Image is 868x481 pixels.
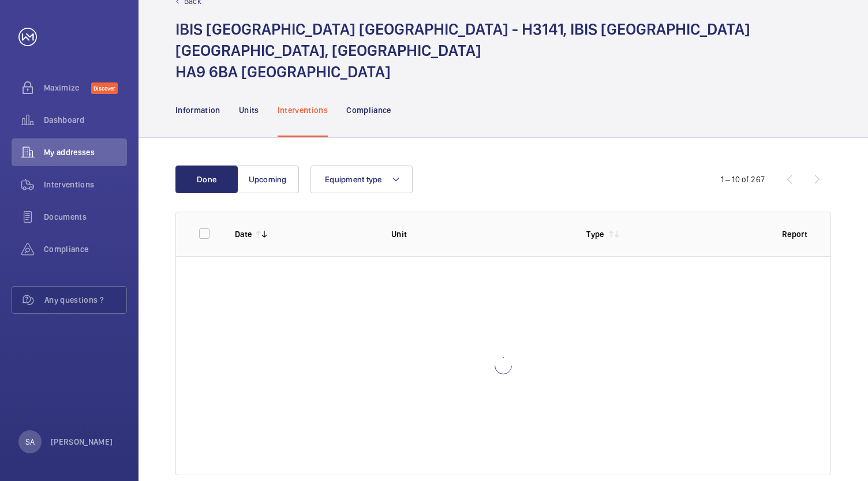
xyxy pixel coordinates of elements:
[391,228,568,240] p: Unit
[782,228,807,240] p: Report
[586,228,604,240] p: Type
[346,104,391,116] p: Compliance
[239,104,259,116] p: Units
[25,436,35,448] p: SA
[175,18,831,82] h1: IBIS [GEOGRAPHIC_DATA] [GEOGRAPHIC_DATA] - H3141, IBIS [GEOGRAPHIC_DATA] [GEOGRAPHIC_DATA], [GEOG...
[44,243,127,255] span: Compliance
[51,436,113,448] p: [PERSON_NAME]
[91,82,118,94] span: Discover
[325,175,382,184] span: Equipment type
[44,82,91,93] span: Maximize
[44,179,127,190] span: Interventions
[44,146,127,158] span: My addresses
[278,104,328,116] p: Interventions
[235,228,252,240] p: Date
[721,174,765,185] div: 1 – 10 of 267
[44,211,127,223] span: Documents
[175,166,238,193] button: Done
[44,114,127,126] span: Dashboard
[44,294,126,306] span: Any questions ?
[237,166,299,193] button: Upcoming
[310,166,413,193] button: Equipment type
[175,104,220,116] p: Information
